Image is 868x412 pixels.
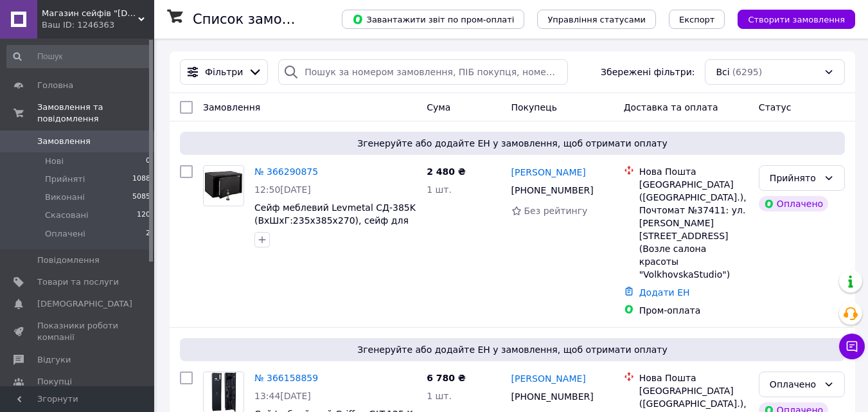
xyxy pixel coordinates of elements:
[254,202,416,251] a: Сейф меблевий Levmetal СД-385K (ВxШxГ:235x385x270), сейф для дому, сейф для грошей, сейф з ключов...
[146,228,150,240] span: 2
[37,102,154,125] span: Замовлення та повідомлення
[146,156,150,167] span: 0
[759,102,792,112] span: Статус
[193,12,323,27] h1: Список замовлень
[205,66,243,78] span: Фільтри
[427,102,450,112] span: Cума
[725,13,855,24] a: Створити замовлення
[278,59,568,85] input: Пошук за номером замовлення, ПІБ покупця, номером телефону, Email, номером накладної
[639,372,748,384] div: Нова Пошта
[511,166,586,179] a: [PERSON_NAME]
[352,13,514,25] span: Завантажити звіт по пром-оплаті
[669,10,725,29] button: Експорт
[748,15,845,24] span: Створити замовлення
[547,15,646,24] span: Управління статусами
[203,102,260,112] span: Замовлення
[732,67,763,77] span: (6295)
[254,184,311,195] span: 12:50[DATE]
[45,210,89,221] span: Скасовані
[37,298,132,310] span: [DEMOGRAPHIC_DATA]
[45,228,85,240] span: Оплачені
[211,372,236,412] img: Фото товару
[639,287,690,298] a: Додати ЕН
[254,391,311,401] span: 13:44[DATE]
[427,391,452,401] span: 1 шт.
[37,80,73,91] span: Головна
[537,10,656,29] button: Управління статусами
[601,66,695,78] span: Збережені фільтри:
[427,166,466,177] span: 2 480 ₴
[770,171,819,185] div: Прийнято
[639,178,748,281] div: [GEOGRAPHIC_DATA] ([GEOGRAPHIC_DATA].), Почтомат №37411: ул. [PERSON_NAME][STREET_ADDRESS] (Возле...
[839,334,865,359] button: Чат з покупцем
[509,181,596,199] div: [PHONE_NUMBER]
[37,376,72,388] span: Покупці
[770,377,819,391] div: Оплачено
[511,372,586,385] a: [PERSON_NAME]
[37,136,91,147] span: Замовлення
[203,165,244,206] a: Фото товару
[132,174,150,185] span: 1088
[639,165,748,178] div: Нова Пошта
[132,192,150,203] span: 5085
[185,343,840,356] span: Згенеруйте або додайте ЕН у замовлення, щоб отримати оплату
[738,10,855,29] button: Створити замовлення
[511,102,557,112] span: Покупець
[42,8,138,19] span: Магазин сейфів "Safe.net.ua"
[254,373,318,383] a: № 366158859
[37,276,119,288] span: Товари та послуги
[45,174,85,185] span: Прийняті
[254,166,318,177] a: № 366290875
[45,156,64,167] span: Нові
[716,66,729,78] span: Всі
[624,102,718,112] span: Доставка та оплата
[342,10,524,29] button: Завантажити звіт по пром-оплаті
[679,15,715,24] span: Експорт
[427,184,452,195] span: 1 шт.
[6,45,152,68] input: Пошук
[137,210,150,221] span: 120
[204,170,244,201] img: Фото товару
[509,388,596,406] div: [PHONE_NUMBER]
[427,373,466,383] span: 6 780 ₴
[37,320,119,343] span: Показники роботи компанії
[185,137,840,150] span: Згенеруйте або додайте ЕН у замовлення, щоб отримати оплату
[37,354,71,366] span: Відгуки
[37,255,100,266] span: Повідомлення
[524,206,588,216] span: Без рейтингу
[45,192,85,203] span: Виконані
[639,304,748,317] div: Пром-оплата
[759,196,828,211] div: Оплачено
[42,19,154,31] div: Ваш ID: 1246363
